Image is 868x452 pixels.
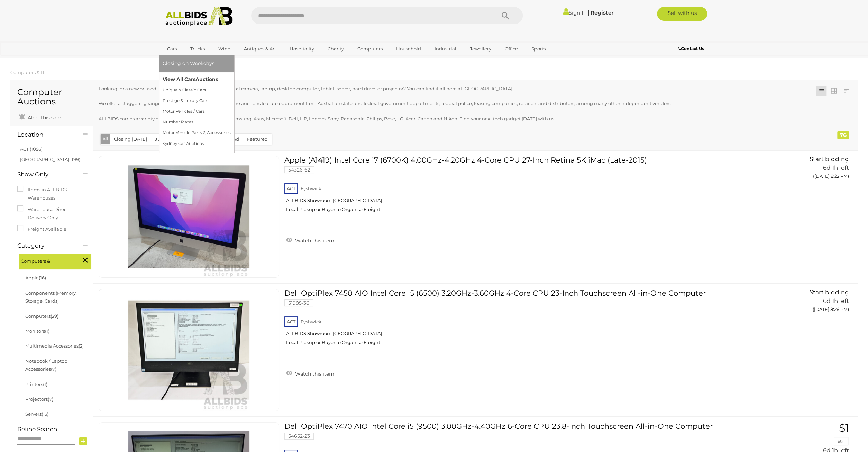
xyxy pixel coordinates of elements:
[17,205,86,222] label: Warehouse Direct - Delivery Only
[563,9,587,16] a: Sign In
[43,381,47,387] span: (1)
[110,134,151,145] button: Closing [DATE]
[290,289,725,351] a: Dell OptiPlex 7450 AIO Intel Core I5 (6500) 3.20GHz-3.60GHz 4-Core CPU 23-Inch Touchscreen All-in...
[810,156,849,163] span: Start bidding
[17,131,73,138] h4: Location
[17,225,66,233] label: Freight Available
[25,290,77,304] a: Components (Memory, Storage, Cards)
[17,87,86,107] h1: Computer Auctions
[430,43,461,55] a: Industrial
[25,313,58,319] a: Computers(29)
[45,328,49,334] span: (1)
[39,275,46,280] span: (16)
[285,43,319,55] a: Hospitality
[735,289,851,316] a: Start bidding 6d 1h left ([DATE] 8:26 PM)
[128,289,249,411] img: 51985-36a.jpg
[25,328,49,334] a: Monitors(1)
[591,9,613,16] a: Register
[99,100,784,108] p: We offer a staggering range of technology products. Our online auctions feature equipment from Au...
[25,396,53,402] a: Projectors(7)
[839,422,849,434] span: $1
[527,43,550,55] a: Sports
[21,256,73,265] span: Computers & IT
[128,156,249,277] img: 54326-62a.jpg
[465,43,496,55] a: Jewellery
[284,235,336,245] a: Watch this item
[323,43,348,55] a: Charity
[151,134,183,145] button: Just Listed
[214,43,235,55] a: Wine
[392,43,426,55] a: Household
[284,368,336,378] a: Watch this item
[79,343,84,349] span: (2)
[101,134,110,144] button: All
[26,114,61,121] span: Alert this sale
[677,46,704,51] b: Contact Us
[353,43,387,55] a: Computers
[735,156,851,183] a: Start bidding 6d 1h left ([DATE] 8:22 PM)
[51,366,56,372] span: (7)
[500,43,522,55] a: Office
[488,7,523,24] button: Search
[25,358,67,372] a: Notebook / Laptop Accessories(7)
[186,43,209,55] a: Trucks
[25,275,46,280] a: Apple(16)
[99,85,784,93] p: Looking for a new or used iPhone, Android smartphone, digital camera, laptop, desktop computer, t...
[163,43,181,55] a: Cars
[293,371,334,377] span: Watch this item
[99,115,784,123] p: ALLBIDS carries a variety of popular brands such as Apple, Samsung, Asus, Microsoft, Dell, HP, Le...
[17,171,73,178] h4: Show Only
[20,146,43,152] a: ACT (1093)
[17,242,73,249] h4: Category
[837,131,849,139] div: 76
[17,426,91,433] h4: Refine Search
[243,134,272,145] button: Featured
[293,238,334,244] span: Watch this item
[17,112,62,122] a: Alert this sale
[51,313,58,319] span: (29)
[290,156,725,218] a: Apple (A1419) Intel Core i7 (6700K) 4.00GHz-4.20GHz 4-Core CPU 27-Inch Retina 5K iMac (Late-2015)...
[25,343,84,349] a: Multimedia Accessories(2)
[162,7,237,26] img: Allbids.com.au
[810,289,849,296] span: Start bidding
[17,186,86,202] label: Items in ALLBIDS Warehouses
[657,7,707,21] a: Sell with us
[20,157,80,162] a: [GEOGRAPHIC_DATA] (199)
[42,411,48,417] span: (13)
[10,70,45,75] a: Computers & IT
[588,9,590,16] span: |
[48,396,53,402] span: (7)
[25,411,48,417] a: Servers(13)
[677,45,705,53] a: Contact Us
[239,43,281,55] a: Antiques & Art
[25,381,47,387] a: Printers(1)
